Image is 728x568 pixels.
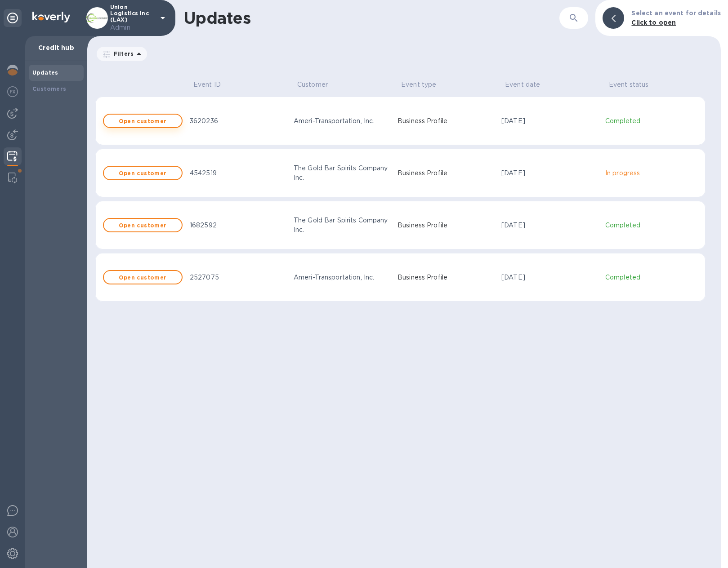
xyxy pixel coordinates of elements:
b: Updates [32,69,58,76]
span: Event type [401,80,448,89]
p: Completed [605,221,698,230]
p: Event date [505,80,540,89]
div: [DATE] [501,273,598,282]
span: Event ID [193,80,232,89]
b: Open customer [119,118,166,124]
p: Business Profile [397,221,494,230]
div: Unpin categories [4,9,22,27]
b: Open customer [119,170,166,177]
b: Click to open [631,19,676,26]
button: Open customer [103,166,183,180]
b: Open customer [119,222,166,229]
p: Union Logistics Inc (LAX) [110,4,155,32]
p: Credit hub [32,43,80,52]
p: Event status [609,80,649,89]
div: [DATE] [501,169,598,178]
p: In progress [605,169,698,178]
p: Business Profile [397,273,494,282]
b: Customers [32,85,67,92]
p: Filters [110,50,134,58]
div: [DATE] [501,116,598,126]
p: Event ID [193,80,221,89]
div: [DATE] [501,221,598,230]
p: Customer [297,80,328,89]
img: Credit hub [7,151,18,162]
p: Completed [605,273,698,282]
button: Open customer [103,114,183,128]
b: Select an event for details [631,9,721,17]
p: Admin [110,23,155,32]
p: Event type [401,80,436,89]
h1: Updates [183,9,250,27]
p: Business Profile [397,116,494,126]
p: Completed [605,116,698,126]
div: Ameri-Transportation, Inc. [294,116,390,126]
div: 3620236 [190,116,286,126]
p: Business Profile [397,169,494,178]
div: The Gold Bar Spirits Company Inc. [294,216,390,235]
span: Event date [505,80,552,89]
b: Open customer [119,274,166,281]
div: 4542519 [190,169,286,178]
button: Open customer [103,218,183,232]
span: Customer [297,80,339,89]
button: Open customer [103,270,183,284]
div: The Gold Bar Spirits Company Inc. [294,164,390,182]
div: Ameri-Transportation, Inc. [294,273,390,282]
div: 1682592 [190,221,286,230]
img: Foreign exchange [7,86,18,97]
span: Event status [609,80,661,89]
div: 2527075 [190,273,286,282]
img: Logo [32,12,70,22]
